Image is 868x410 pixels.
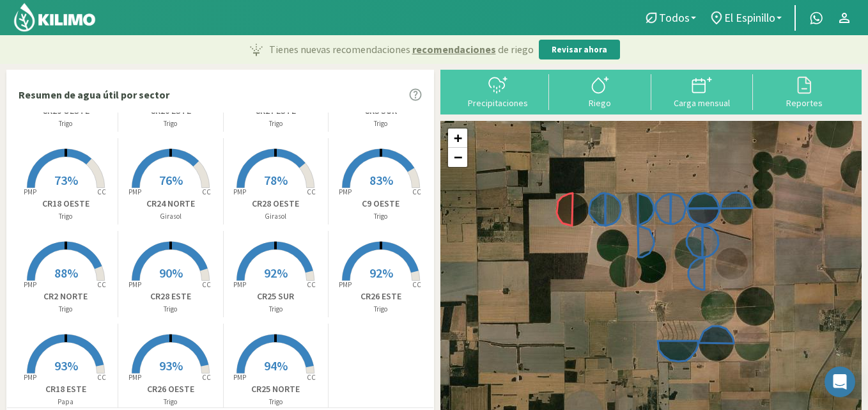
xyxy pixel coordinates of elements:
p: Trigo [329,211,433,222]
p: Trigo [329,118,433,129]
tspan: CC [307,187,316,196]
p: CR25 NORTE [224,382,328,396]
button: Riego [549,74,651,108]
tspan: CC [97,373,106,382]
span: 90% [159,265,183,281]
img: Kilimo [13,2,97,33]
tspan: CC [412,280,421,289]
p: CR28 OESTE [224,197,328,210]
span: 78% [264,172,288,188]
tspan: CC [97,280,106,289]
p: Trigo [329,304,433,315]
p: CR26 ESTE [329,290,433,303]
p: CR18 OESTE [13,197,118,210]
span: recomendaciones [412,42,496,57]
tspan: PMP [23,373,36,382]
button: Carga mensual [651,74,754,108]
div: Carga mensual [655,99,750,107]
button: Precipitaciones [447,74,549,108]
p: CR24 NORTE [118,197,222,210]
tspan: PMP [233,187,246,196]
tspan: PMP [233,373,246,382]
tspan: PMP [339,187,352,196]
tspan: PMP [128,373,141,382]
div: Precipitaciones [451,99,545,107]
tspan: PMP [339,280,352,289]
span: 88% [54,265,78,281]
tspan: PMP [23,187,36,196]
a: Zoom out [448,148,467,167]
tspan: PMP [128,280,141,289]
div: Reportes [757,99,851,107]
span: 94% [264,358,288,374]
a: Zoom in [448,129,467,148]
p: CR18 ESTE [13,382,118,396]
p: Tienes nuevas recomendaciones [269,42,534,57]
p: Trigo [118,397,222,407]
p: C9 OESTE [329,197,433,210]
span: El Espinillo [724,11,775,24]
p: CR26 OESTE [118,382,222,396]
tspan: CC [97,187,106,196]
tspan: PMP [233,280,246,289]
span: 76% [159,172,183,188]
p: Trigo [118,304,222,315]
button: Revisar ahora [539,40,620,60]
p: CR25 SUR [224,290,328,303]
p: Trigo [13,118,118,129]
p: Resumen de agua útil por sector [19,87,169,102]
tspan: PMP [128,187,141,196]
div: Open Intercom Messenger [825,367,855,397]
span: 93% [54,358,78,374]
p: Trigo [224,118,328,129]
span: 83% [369,172,393,188]
span: de riego [498,42,534,57]
p: Papa [13,397,118,407]
p: CR28 ESTE [118,290,222,303]
button: Reportes [753,74,855,108]
p: Trigo [118,118,222,129]
span: 92% [264,265,288,281]
tspan: CC [412,187,421,196]
span: Todos [659,11,690,24]
p: Girasol [118,211,222,222]
span: 73% [54,172,78,188]
tspan: CC [202,373,211,382]
p: Revisar ahora [552,43,607,56]
tspan: CC [202,187,211,196]
span: 93% [159,358,183,374]
span: 92% [369,265,393,281]
tspan: CC [307,373,316,382]
p: Trigo [13,211,118,222]
p: Girasol [224,211,328,222]
tspan: PMP [23,280,36,289]
p: Trigo [224,304,328,315]
div: Riego [553,99,647,107]
p: CR2 NORTE [13,290,118,303]
p: Trigo [13,304,118,315]
tspan: CC [202,280,211,289]
tspan: CC [307,280,316,289]
p: Trigo [224,397,328,407]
